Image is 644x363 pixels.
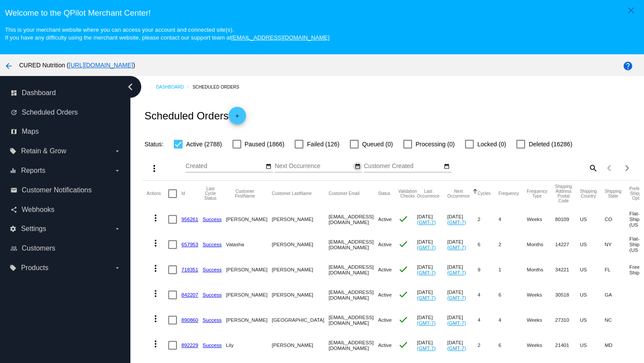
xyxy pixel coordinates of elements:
[447,307,478,333] mat-cell: [DATE]
[144,141,163,148] span: Status:
[378,241,392,247] span: Active
[146,181,168,207] mat-header-cell: Actions
[266,163,272,170] mat-icon: date_range
[447,345,466,351] a: (GMT-7)
[22,244,55,252] span: Customers
[5,8,639,18] h3: Welcome to the QPilot Merchant Center!
[527,232,555,257] mat-cell: Months
[398,214,408,224] mat-icon: check
[202,267,222,272] a: Success
[601,159,618,177] button: Previous page
[329,207,378,232] mat-cell: [EMAIL_ADDRESS][DOMAIN_NAME]
[555,282,580,307] mat-cell: 30518
[329,307,378,333] mat-cell: [EMAIL_ADDRESS][DOMAIN_NAME]
[447,257,478,282] mat-cell: [DATE]
[329,191,359,196] button: Change sorting for CustomerEmail
[19,62,135,69] span: CURED Nutrition ( )
[181,241,198,247] a: 657953
[150,213,160,223] mat-icon: more_vert
[114,148,121,155] i: arrow_drop_down
[114,167,121,174] i: arrow_drop_down
[580,257,604,282] mat-cell: US
[364,163,442,170] input: Customer Created
[378,292,392,297] span: Active
[555,184,572,203] button: Change sorting for ShippingPostcode
[415,139,455,149] span: Processing (0)
[417,257,447,282] mat-cell: [DATE]
[10,225,17,232] i: settings
[329,257,378,282] mat-cell: [EMAIL_ADDRESS][DOMAIN_NAME]
[272,307,329,333] mat-cell: [GEOGRAPHIC_DATA]
[398,314,408,325] mat-icon: check
[329,333,378,358] mat-cell: [EMAIL_ADDRESS][DOMAIN_NAME]
[10,187,17,194] i: email
[447,270,466,275] a: (GMT-7)
[604,307,629,333] mat-cell: NC
[202,342,222,348] a: Success
[398,181,417,207] mat-header-cell: Validation Checks
[21,225,46,233] span: Settings
[447,219,466,225] a: (GMT-7)
[527,189,547,198] button: Change sorting for FrequencyType
[272,257,329,282] mat-cell: [PERSON_NAME]
[150,339,160,349] mat-icon: more_vert
[10,148,17,155] i: local_offer
[150,263,160,274] mat-icon: more_vert
[498,282,527,307] mat-cell: 6
[417,295,435,300] a: (GMT-7)
[329,232,378,257] mat-cell: [EMAIL_ADDRESS][DOMAIN_NAME]
[417,244,435,250] a: (GMT-7)
[527,282,555,307] mat-cell: Weeks
[10,125,121,139] a: map Maps
[417,232,447,257] mat-cell: [DATE]
[527,333,555,358] mat-cell: Weeks
[555,307,580,333] mat-cell: 27310
[417,282,447,307] mat-cell: [DATE]
[447,232,478,257] mat-cell: [DATE]
[478,207,498,232] mat-cell: 2
[10,241,121,255] a: people_outline Customers
[202,292,222,297] a: Success
[478,307,498,333] mat-cell: 4
[232,113,242,123] mat-icon: add
[528,139,572,149] span: Deleted (16286)
[181,216,198,222] a: 956261
[272,207,329,232] mat-cell: [PERSON_NAME]
[193,80,247,94] a: Scheduled Orders
[604,257,629,282] mat-cell: FL
[202,241,222,247] a: Success
[3,61,14,71] mat-icon: arrow_back
[604,207,629,232] mat-cell: CO
[22,206,54,214] span: Webhooks
[123,80,137,94] i: chevron_left
[231,34,329,41] a: [EMAIL_ADDRESS][DOMAIN_NAME]
[181,292,198,297] a: 842207
[447,282,478,307] mat-cell: [DATE]
[447,189,470,198] button: Change sorting for NextOccurrenceUtc
[226,333,272,358] mat-cell: Lily
[226,282,272,307] mat-cell: [PERSON_NAME]
[588,161,598,175] mat-icon: search
[555,232,580,257] mat-cell: 14227
[555,333,580,358] mat-cell: 21401
[226,257,272,282] mat-cell: [PERSON_NAME]
[604,189,621,198] button: Change sorting for ShippingState
[398,239,408,249] mat-icon: check
[527,257,555,282] mat-cell: Months
[144,107,246,124] h2: Scheduled Orders
[22,186,92,194] span: Customer Notifications
[275,163,353,170] input: Next Occurrence
[10,167,17,174] i: equalizer
[307,139,339,149] span: Failed (126)
[378,342,392,348] span: Active
[604,333,629,358] mat-cell: MD
[417,270,435,275] a: (GMT-7)
[447,333,478,358] mat-cell: [DATE]
[398,264,408,274] mat-icon: check
[181,342,198,348] a: 892229
[272,333,329,358] mat-cell: [PERSON_NAME]
[527,207,555,232] mat-cell: Weeks
[417,307,447,333] mat-cell: [DATE]
[618,159,636,177] button: Next page
[10,86,121,100] a: dashboard Dashboard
